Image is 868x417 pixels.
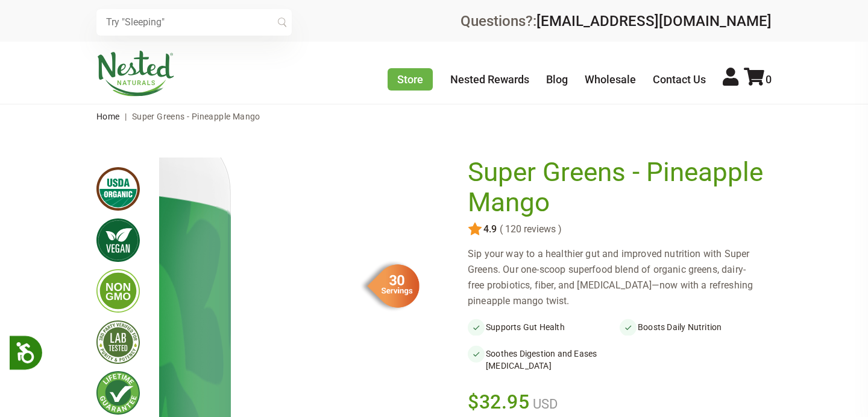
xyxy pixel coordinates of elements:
img: thirdpartytested [96,320,140,364]
img: Nested Naturals [96,51,175,97]
img: gmofree [96,269,140,313]
li: Supports Gut Health [468,319,620,336]
span: 4.9 [482,224,497,235]
span: | [122,112,130,121]
a: 0 [744,73,772,86]
a: Blog [546,73,568,86]
span: $32.95 [468,389,530,415]
h1: Super Greens - Pineapple Mango [468,158,766,217]
a: Nested Rewards [450,73,529,86]
img: usdaorganic [96,167,140,211]
img: sg-servings-30.png [359,260,420,312]
span: Super Greens - Pineapple Mango [132,112,260,121]
div: Questions?: [461,14,772,28]
span: 0 [766,73,772,86]
a: Home [96,112,120,121]
li: Soothes Digestion and Eases [MEDICAL_DATA] [468,345,620,374]
img: lifetimeguarantee [96,371,140,415]
span: ( 120 reviews ) [497,224,562,235]
a: Contact Us [653,73,706,86]
a: [EMAIL_ADDRESS][DOMAIN_NAME] [536,13,772,30]
a: Store [388,68,433,91]
a: Wholesale [585,73,636,86]
span: USD [530,396,558,412]
input: Try "Sleeping" [96,9,292,36]
div: Sip your way to a healthier gut and improved nutrition with Super Greens. Our one-scoop superfood... [468,246,772,309]
nav: breadcrumbs [96,104,772,129]
img: star.svg [468,222,482,237]
img: vegan [96,218,140,262]
li: Boosts Daily Nutrition [620,319,772,336]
